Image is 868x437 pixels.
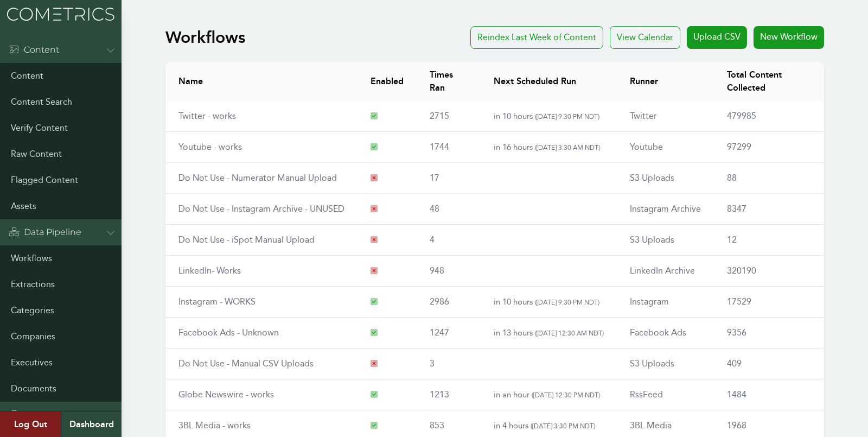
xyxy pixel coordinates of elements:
div: Admin [9,408,53,421]
a: Do Not Use - iSpot Manual Upload [178,235,315,245]
td: 2715 [417,101,480,132]
a: Do Not Use - Instagram Archive - UNUSED [178,204,344,214]
a: Reindex Last Week of Content [470,26,603,49]
td: 948 [417,256,480,287]
a: Globe Newswire - works [178,389,274,400]
td: LinkedIn Archive [617,256,714,287]
th: Next Scheduled Run [481,62,617,101]
td: 8347 [714,194,824,225]
span: ( [DATE] 12:30 PM NDT ) [532,391,600,399]
span: ( [DATE] 9:30 PM NDT ) [535,112,599,121]
p: in an hour [494,388,604,401]
a: Facebook Ads - Unknown [178,327,279,338]
td: Youtube [617,132,714,163]
td: 3 [417,349,480,379]
td: S3 Uploads [617,163,714,194]
td: 12 [714,225,824,256]
td: S3 Uploads [617,225,714,256]
a: 3BL Media - works [178,420,251,430]
td: 17 [417,163,480,194]
a: Dashboard [61,411,122,437]
th: Runner [617,62,714,101]
td: 479985 [714,101,824,132]
span: ( [DATE] 9:30 PM NDT ) [535,298,599,306]
span: ( [DATE] 3:30 PM NDT ) [531,422,595,430]
th: Name [165,62,358,101]
td: 1213 [417,379,480,410]
td: RssFeed [617,379,714,410]
td: 1744 [417,132,480,163]
p: in 16 hours [494,141,604,154]
td: Instagram [617,287,714,318]
h1: Workflows [165,28,245,47]
td: Twitter [617,101,714,132]
td: 17529 [714,287,824,318]
p: in 4 hours [494,419,604,432]
span: ( [DATE] 12:30 AM NDT ) [535,329,604,337]
p: in 10 hours [494,110,604,123]
td: Instagram Archive [617,194,714,225]
td: 1484 [714,379,824,410]
span: ( [DATE] 3:30 AM NDT ) [535,143,600,151]
td: 48 [417,194,480,225]
div: Content [9,43,59,56]
a: Youtube - works [178,142,242,152]
td: 1247 [417,318,480,349]
th: Times Ran [417,62,480,101]
p: in 10 hours [494,295,604,308]
a: LinkedIn- Works [178,265,241,276]
td: Facebook Ads [617,318,714,349]
a: Do Not Use - Numerator Manual Upload [178,173,337,183]
td: 88 [714,163,824,194]
a: Twitter - works [178,111,236,121]
th: Enabled [358,62,417,101]
a: Do Not Use - Manual CSV Uploads [178,358,314,369]
div: View Calendar [610,26,680,49]
p: in 13 hours [494,326,604,339]
td: S3 Uploads [617,349,714,379]
td: 9356 [714,318,824,349]
td: 2986 [417,287,480,318]
div: Data Pipeline [9,226,81,239]
td: 409 [714,349,824,379]
td: 4 [417,225,480,256]
td: 97299 [714,132,824,163]
th: Total Content Collected [714,62,824,101]
a: Instagram - WORKS [178,296,256,307]
td: 320190 [714,256,824,287]
a: New Workflow [754,26,824,49]
a: Upload CSV [687,26,747,49]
